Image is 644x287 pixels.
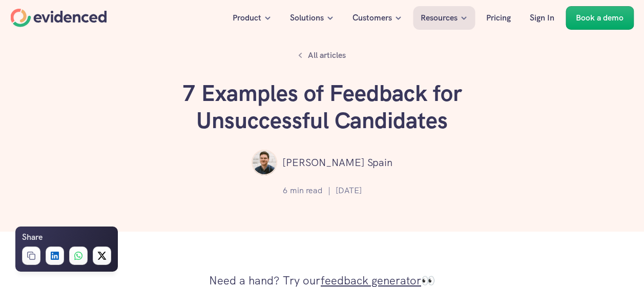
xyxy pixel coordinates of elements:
[290,184,323,197] p: min read
[530,11,554,25] p: Sign In
[352,11,392,25] p: Customers
[421,11,458,25] p: Resources
[282,154,392,171] p: [PERSON_NAME] Spain
[308,49,346,62] p: All articles
[328,184,330,197] p: |
[169,80,476,134] h1: 7 Examples of Feedback for Unsuccessful Candidates
[486,11,511,25] p: Pricing
[233,11,261,25] p: Product
[522,6,562,30] a: Sign In
[10,9,107,27] a: Home
[576,11,624,25] p: Book a demo
[566,6,634,30] a: Book a demo
[283,184,287,197] p: 6
[336,184,362,197] p: [DATE]
[22,231,43,244] h6: Share
[293,46,351,65] a: All articles
[290,11,324,25] p: Solutions
[252,150,277,175] img: ""
[479,6,518,30] a: Pricing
